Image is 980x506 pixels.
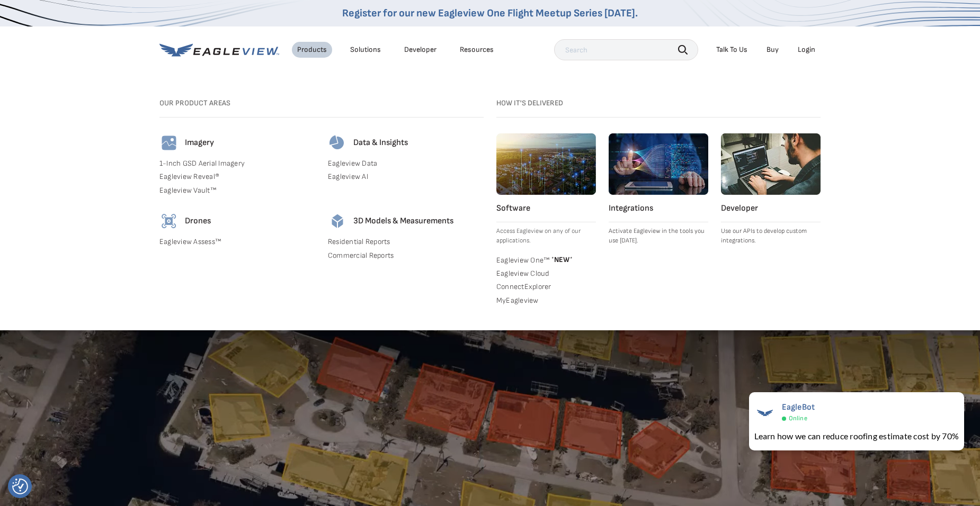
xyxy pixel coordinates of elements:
[798,45,815,55] div: Login
[159,133,179,152] img: imagery-icon.svg
[353,138,408,148] h4: Data & Insights
[496,133,596,195] img: software.webp
[496,98,821,108] h3: How it's Delivered
[185,216,211,227] h4: Drones
[159,186,315,195] a: Eagleview Vault™
[159,98,484,108] h3: Our Product Areas
[549,255,572,264] span: NEW
[609,133,708,246] a: Integrations Activate Eagleview in the tools you use [DATE].
[496,203,596,214] h4: Software
[716,45,747,55] div: Talk To Us
[496,296,596,305] a: MyEagleview
[609,133,708,195] img: integrations.webp
[767,45,779,55] a: Buy
[496,282,596,292] a: ConnectExplorer
[297,45,327,55] div: Products
[496,269,596,278] a: Eagleview Cloud
[460,45,494,55] div: Resources
[328,237,484,247] a: Residential Reports
[609,203,708,214] h4: Integrations
[350,45,381,55] div: Solutions
[789,414,807,422] span: Online
[159,159,315,168] a: 1-Inch GSD Aerial Imagery
[342,7,638,20] a: Register for our new Eagleview One Flight Meetup Series [DATE].
[328,133,347,152] img: data-icon.svg
[496,254,596,265] a: Eagleview One™ *NEW*
[754,430,959,442] div: Learn how we can reduce roofing estimate cost by 70%
[496,227,596,246] p: Access Eagleview on any of our applications.
[328,172,484,182] a: Eagleview AI
[754,402,776,423] img: EagleBot
[721,227,821,246] p: Use our APIs to develop custom integrations.
[12,478,28,494] button: Consent Preferences
[404,45,436,55] a: Developer
[721,133,821,195] img: developer.webp
[328,212,347,231] img: 3d-models-icon.svg
[12,478,28,494] img: Revisit consent button
[721,203,821,214] h4: Developer
[159,212,179,231] img: drones-icon.svg
[159,172,315,182] a: Eagleview Reveal®
[353,216,453,227] h4: 3D Models & Measurements
[328,159,484,168] a: Eagleview Data
[159,237,315,247] a: Eagleview Assess™
[185,138,214,148] h4: Imagery
[609,227,708,246] p: Activate Eagleview in the tools you use [DATE].
[328,251,484,260] a: Commercial Reports
[721,133,821,246] a: Developer Use our APIs to develop custom integrations.
[554,39,698,60] input: Search
[782,402,815,412] span: EagleBot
